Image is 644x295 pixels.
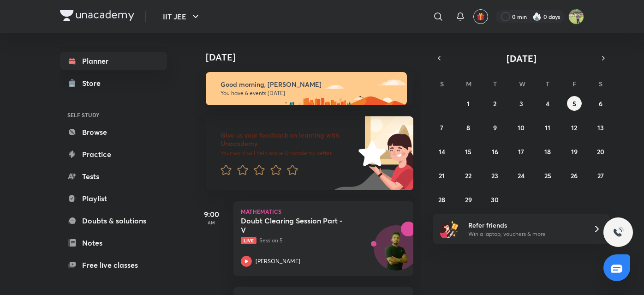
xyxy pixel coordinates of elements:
[206,52,423,63] h4: [DATE]
[507,52,537,65] span: [DATE]
[567,144,582,159] button: September 19, 2025
[465,147,471,156] abbr: September 15, 2025
[440,79,444,88] abbr: Sunday
[599,99,602,108] abbr: September 6, 2025
[597,147,604,156] abbr: September 20, 2025
[493,123,497,132] abbr: September 9, 2025
[82,78,106,89] div: Store
[60,74,167,92] a: Store
[572,99,576,108] abbr: September 5, 2025
[374,230,418,275] img: Avatar
[540,120,555,135] button: September 11, 2025
[60,107,167,123] h6: SELF STUDY
[60,52,167,70] a: Planner
[514,96,529,111] button: September 3, 2025
[593,144,608,159] button: September 20, 2025
[60,234,167,252] a: Notes
[440,220,459,238] img: referral
[440,123,443,132] abbr: September 7, 2025
[488,168,502,183] button: September 23, 2025
[473,9,488,24] button: avatar
[439,147,445,156] abbr: September 14, 2025
[221,131,355,148] h6: Give us your feedback on learning with Unacademy
[60,189,167,208] a: Playlist
[544,147,551,156] abbr: September 18, 2025
[546,99,549,108] abbr: September 4, 2025
[461,192,476,207] button: September 29, 2025
[477,12,485,21] img: avatar
[466,123,470,132] abbr: September 8, 2025
[60,123,167,141] a: Browse
[461,96,476,111] button: September 1, 2025
[60,145,167,163] a: Practice
[193,220,230,225] p: AM
[435,168,449,183] button: September 21, 2025
[613,227,624,238] img: ttu
[518,123,525,132] abbr: September 10, 2025
[446,52,597,65] button: [DATE]
[241,237,256,244] span: Live
[60,10,134,21] img: Company Logo
[571,123,577,132] abbr: September 12, 2025
[568,9,584,24] img: KRISH JINDAL
[518,147,524,156] abbr: September 17, 2025
[465,195,472,204] abbr: September 29, 2025
[567,168,582,183] button: September 26, 2025
[241,236,386,245] p: Session 5
[571,171,578,180] abbr: September 26, 2025
[60,167,167,186] a: Tests
[544,171,551,180] abbr: September 25, 2025
[519,99,523,108] abbr: September 3, 2025
[461,168,476,183] button: September 22, 2025
[465,171,471,180] abbr: September 22, 2025
[467,99,470,108] abbr: September 1, 2025
[435,144,449,159] button: September 14, 2025
[571,147,578,156] abbr: September 19, 2025
[540,144,555,159] button: September 18, 2025
[514,120,529,135] button: September 10, 2025
[493,79,497,88] abbr: Tuesday
[241,216,356,235] h5: Doubt Clearing Session Part - V
[518,171,525,180] abbr: September 24, 2025
[488,192,502,207] button: September 30, 2025
[439,171,445,180] abbr: September 21, 2025
[593,96,608,111] button: September 6, 2025
[435,192,449,207] button: September 28, 2025
[514,168,529,183] button: September 24, 2025
[567,120,582,135] button: September 12, 2025
[567,96,582,111] button: September 5, 2025
[491,171,498,180] abbr: September 23, 2025
[514,144,529,159] button: September 17, 2025
[488,120,502,135] button: September 9, 2025
[221,80,399,89] h6: Good morning, [PERSON_NAME]
[206,72,407,105] img: morning
[438,195,445,204] abbr: September 28, 2025
[545,123,550,132] abbr: September 11, 2025
[599,79,602,88] abbr: Saturday
[593,168,608,183] button: September 27, 2025
[435,120,449,135] button: September 7, 2025
[327,116,413,190] img: feedback_image
[193,209,230,220] h5: 9:00
[468,220,582,230] h6: Refer friends
[60,256,167,274] a: Free live classes
[468,230,582,238] p: Win a laptop, vouchers & more
[593,120,608,135] button: September 13, 2025
[241,209,406,214] p: Mathematics
[491,195,499,204] abbr: September 30, 2025
[461,144,476,159] button: September 15, 2025
[157,7,207,26] button: IIT JEE
[221,150,355,157] p: Your word will help make Unacademy better
[597,123,604,132] abbr: September 13, 2025
[488,96,502,111] button: September 2, 2025
[540,168,555,183] button: September 25, 2025
[492,147,498,156] abbr: September 16, 2025
[488,144,502,159] button: September 16, 2025
[546,79,549,88] abbr: Thursday
[60,211,167,230] a: Doubts & solutions
[519,79,525,88] abbr: Wednesday
[60,10,134,24] a: Company Logo
[461,120,476,135] button: September 8, 2025
[597,171,604,180] abbr: September 27, 2025
[493,99,496,108] abbr: September 2, 2025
